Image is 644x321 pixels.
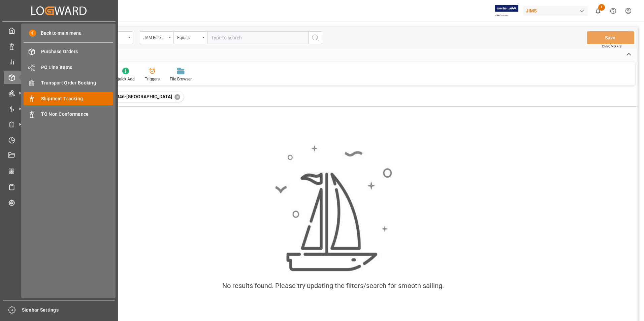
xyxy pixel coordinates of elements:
a: PO Line Items [24,61,113,74]
button: Save [587,31,634,44]
span: 1 [598,4,605,11]
img: Exertis%20JAM%20-%20Email%20Logo.jpg_1722504956.jpg [495,5,518,17]
a: My Reports [4,55,114,68]
a: TO Non Conformance [24,108,113,121]
button: Help Center [606,3,621,19]
div: JAM Reference Number [143,33,166,41]
div: ✕ [174,94,180,100]
span: Back to main menu [36,30,82,37]
a: Tracking Shipment [4,196,114,209]
div: JIMS [523,6,588,16]
span: Purchase Orders [41,48,114,55]
span: Sidebar Settings [22,307,115,314]
span: Transport Order Booking [41,79,114,86]
div: Triggers [145,76,160,82]
div: Equals [177,33,200,41]
button: show 1 new notifications [590,3,606,19]
a: Timeslot Management V2 [4,133,114,146]
div: No results found. Please try updating the filters/search for smooth sailing. [222,281,444,291]
a: Purchase Orders [24,45,113,58]
span: TO Non Conformance [41,111,114,118]
div: Quick Add [116,76,135,82]
a: My Cockpit [4,24,114,37]
a: Document Management [4,149,114,162]
img: smooth_sailing.jpeg [274,144,392,273]
a: Transport Order Booking [24,76,113,90]
button: open menu [173,31,207,44]
a: Sailing Schedules [4,180,114,193]
span: Ctrl/CMD + S [602,44,621,49]
span: PO Line Items [41,64,114,71]
a: CO2 Calculator [4,165,114,178]
input: Type to search [207,31,308,44]
button: open menu [140,31,173,44]
span: Shipment Tracking [41,95,114,102]
span: 22-10346-[GEOGRAPHIC_DATA] [104,94,172,99]
button: search button [308,31,322,44]
a: Data Management [4,39,114,52]
div: File Browser [170,76,192,82]
a: Shipment Tracking [24,92,113,105]
button: JIMS [523,4,590,17]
